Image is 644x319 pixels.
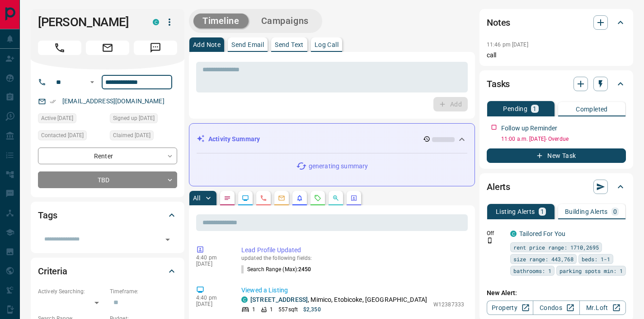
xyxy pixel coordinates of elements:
[487,73,626,95] div: Tasks
[110,130,177,143] div: Tue Sep 09 2025
[113,131,150,140] span: Claimed [DATE]
[315,42,338,48] p: Log Call
[487,237,493,244] svg: Push Notification Only
[134,41,177,55] span: Message
[38,41,81,55] span: Call
[110,113,177,126] div: Tue Sep 09 2025
[613,208,617,215] p: 0
[113,114,155,123] span: Signed up [DATE]
[565,208,608,215] p: Building Alerts
[86,41,129,55] span: Email
[487,77,510,91] h2: Tasks
[533,106,536,112] p: 1
[582,254,610,264] span: beds: 1-1
[241,255,464,261] p: updated the following fields:
[303,305,321,314] p: $2,350
[197,131,467,148] div: Activity Summary
[487,15,510,30] h2: Notes
[241,245,464,255] p: Lead Profile Updated
[196,261,228,267] p: [DATE]
[110,287,177,296] p: Timeframe:
[278,194,285,202] svg: Emails
[250,295,427,305] p: , Mimico, Etobicoke, [GEOGRAPHIC_DATA]
[260,194,267,202] svg: Calls
[252,14,318,28] button: Campaigns
[519,230,565,237] a: Tailored For You
[487,176,626,198] div: Alerts
[533,301,579,315] a: Condos
[196,301,228,307] p: [DATE]
[161,233,174,246] button: Open
[541,208,544,215] p: 1
[62,97,165,105] a: [EMAIL_ADDRESS][DOMAIN_NAME]
[250,296,308,303] a: [STREET_ADDRESS]
[496,208,535,215] p: Listing Alerts
[270,305,273,314] p: 1
[224,194,231,202] svg: Notes
[242,194,249,202] svg: Lead Browsing Activity
[513,254,573,264] span: size range: 443,768
[50,98,56,105] svg: Email Verified
[38,204,177,226] div: Tags
[487,288,626,298] p: New Alert:
[296,194,303,202] svg: Listing Alerts
[579,301,626,315] a: Mr.Loft
[208,134,260,144] p: Activity Summary
[193,195,200,201] p: All
[38,171,177,188] div: TBD
[38,130,105,143] div: Tue Sep 09 2025
[41,131,84,140] span: Contacted [DATE]
[510,231,517,237] div: condos.ca
[576,106,608,112] p: Completed
[241,296,248,303] div: condos.ca
[487,51,626,60] p: call
[153,19,159,25] div: condos.ca
[332,194,339,202] svg: Opportunities
[41,114,73,123] span: Active [DATE]
[196,295,228,301] p: 4:40 pm
[487,42,528,48] p: 11:46 pm [DATE]
[241,265,311,273] p: Search Range (Max) :
[252,305,255,314] p: 1
[38,287,105,296] p: Actively Searching:
[193,14,249,28] button: Timeline
[38,264,67,278] h2: Criteria
[487,180,510,194] h2: Alerts
[559,266,623,275] span: parking spots min: 1
[503,106,527,112] p: Pending
[309,162,368,171] p: generating summary
[38,15,139,29] h1: [PERSON_NAME]
[513,243,599,252] span: rent price range: 1710,2695
[275,42,304,48] p: Send Text
[513,266,551,275] span: bathrooms: 1
[278,305,298,314] p: 557 sqft
[487,301,533,315] a: Property
[38,208,57,222] h2: Tags
[241,286,464,295] p: Viewed a Listing
[487,148,626,163] button: New Task
[314,194,321,202] svg: Requests
[193,42,221,48] p: Add Note
[38,113,105,126] div: Sat Sep 13 2025
[487,12,626,33] div: Notes
[501,124,557,133] p: Follow up Reminder
[196,254,228,261] p: 4:40 pm
[298,266,311,273] span: 2450
[87,77,98,88] button: Open
[350,194,357,202] svg: Agent Actions
[487,229,505,237] p: Off
[231,42,264,48] p: Send Email
[38,148,177,164] div: Renter
[501,135,626,143] p: 11:00 a.m. [DATE] - Overdue
[38,260,177,282] div: Criteria
[433,301,464,309] p: W12387333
